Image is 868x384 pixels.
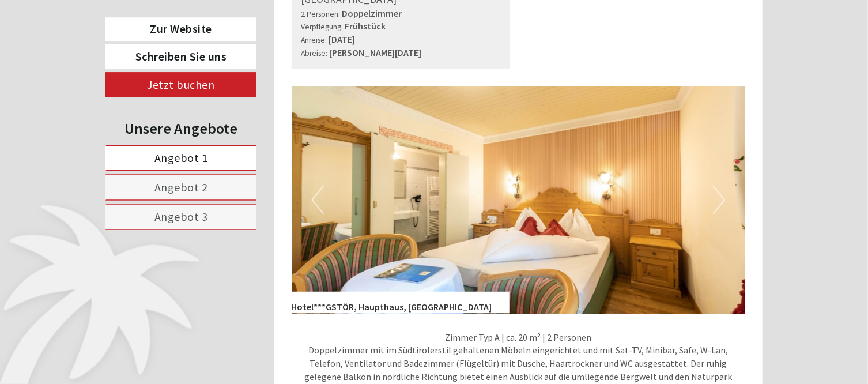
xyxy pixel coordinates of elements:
[292,292,510,314] div: Hotel***GSTÖR, Haupthaus, [GEOGRAPHIC_DATA]
[345,20,386,32] b: Frühstück
[9,31,183,66] div: Guten Tag, wie können wir Ihnen helfen?
[342,7,402,19] b: Doppelzimmer
[105,72,256,97] a: Jetzt buchen
[105,118,256,139] div: Unsere Angebote
[105,17,256,41] a: Zur Website
[17,56,178,64] small: 06:38
[154,209,208,224] span: Angebot 3
[713,186,725,214] button: Next
[154,150,208,165] span: Angebot 1
[206,9,248,28] div: [DATE]
[330,47,422,58] b: [PERSON_NAME][DATE]
[380,299,454,324] button: Senden
[329,33,356,45] b: [DATE]
[105,44,256,69] a: Schreiben Sie uns
[301,9,341,19] small: 2 Personen:
[301,22,344,32] small: Verpflegung:
[154,180,208,194] span: Angebot 2
[301,48,328,58] small: Abreise:
[292,86,746,314] img: image
[301,35,327,45] small: Anreise:
[17,33,178,43] div: PALMENGARTEN Hotel GSTÖR
[312,186,324,214] button: Previous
